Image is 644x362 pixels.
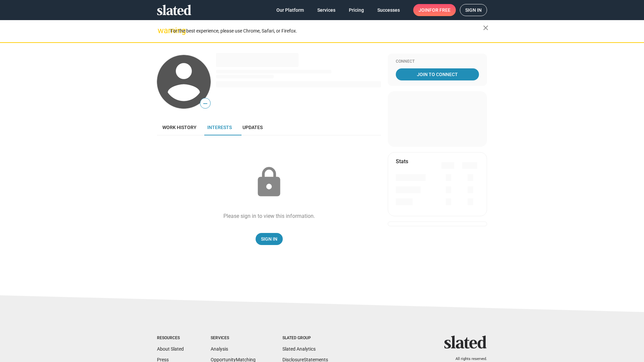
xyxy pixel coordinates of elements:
[396,158,408,165] mat-card-title: Stats
[419,4,450,16] span: Join
[317,4,335,16] span: Services
[162,125,197,130] span: Work history
[237,119,268,135] a: Updates
[223,213,315,220] div: Please sign in to view this information.
[207,125,232,130] span: Interests
[396,59,479,64] div: Connect
[261,233,277,245] span: Sign In
[372,4,405,16] a: Successes
[377,4,400,16] span: Successes
[465,4,482,16] span: Sign in
[429,4,450,16] span: for free
[243,125,263,130] span: Updates
[413,4,456,16] a: Joinfor free
[460,4,487,16] a: Sign in
[157,119,202,135] a: Work history
[276,4,304,16] span: Our Platform
[343,4,369,16] a: Pricing
[482,24,490,32] mat-icon: close
[271,4,309,16] a: Our Platform
[396,68,479,80] a: Join To Connect
[200,99,210,108] span: —
[157,346,184,352] a: About Slated
[282,346,316,352] a: Slated Analytics
[349,4,364,16] span: Pricing
[211,336,256,341] div: Services
[312,4,341,16] a: Services
[256,233,283,245] a: Sign In
[157,336,184,341] div: Resources
[158,26,166,35] mat-icon: warning
[252,166,286,199] mat-icon: lock
[170,26,483,36] div: For the best experience, please use Chrome, Safari, or Firefox.
[397,68,478,80] span: Join To Connect
[282,336,328,341] div: Slated Group
[202,119,237,135] a: Interests
[211,346,228,352] a: Analysis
